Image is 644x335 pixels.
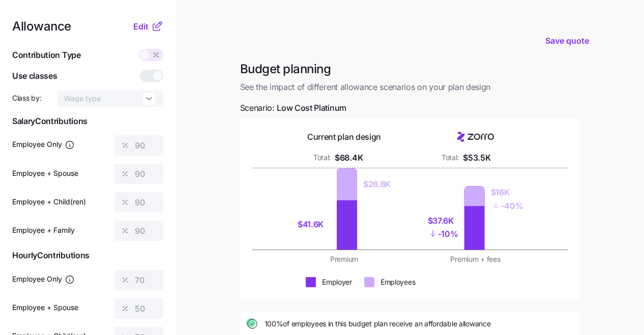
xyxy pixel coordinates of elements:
h1: Budget planning [240,61,580,77]
span: Contribution Type [12,49,81,62]
span: Edit [133,20,149,33]
button: Edit [133,20,151,33]
div: - 40% [491,199,523,212]
span: Low Cost Platinum [277,102,346,114]
div: $26.8K [363,178,391,191]
div: $16K [491,186,523,199]
label: Employee + Child(ren) [12,196,86,207]
div: Premium + fees [416,254,535,264]
span: See the impact of different allowance scenarios on your plan design [240,81,580,94]
label: Employee + Family [12,225,75,236]
div: $68.4K [335,151,363,164]
span: Class by: [12,93,41,103]
div: $41.6K [298,218,331,231]
span: Allowance [12,20,71,33]
span: Scenario: [240,102,346,114]
div: Premium [285,254,404,264]
span: Salary Contributions [12,115,163,128]
div: Employees [380,277,415,287]
span: 100% of employees in this budget plan receive an affordable allowance [265,319,491,329]
div: Total: [313,153,331,163]
label: Employee Only [12,273,75,285]
span: Save quote [545,35,589,47]
label: Employee + Spouse [12,168,78,179]
span: Use classes [12,70,57,82]
button: Save quote [537,26,597,55]
div: $37.6K [428,215,458,227]
div: - 10% [428,227,458,240]
div: Total: [442,153,459,163]
div: Employer [322,277,352,287]
label: Employee Only [12,139,75,150]
div: Current plan design [307,131,381,143]
label: Employee + Spouse [12,302,78,313]
span: Hourly Contributions [12,249,163,262]
div: $53.5K [463,151,490,164]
